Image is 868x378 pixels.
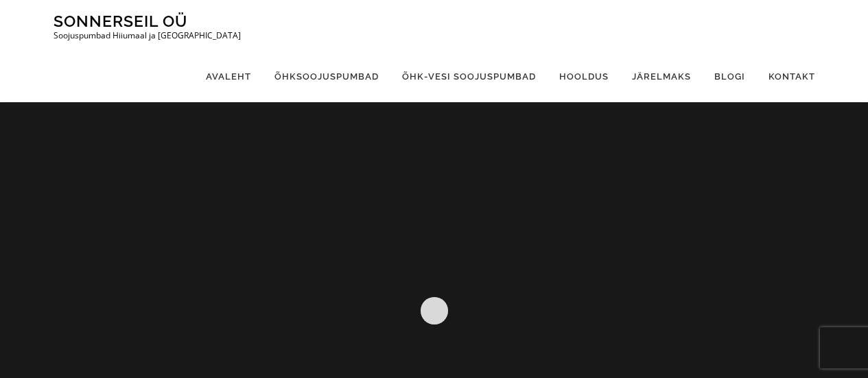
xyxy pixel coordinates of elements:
a: Õhksoojuspumbad [263,51,390,102]
a: Avaleht [194,51,263,102]
a: Blogi [703,51,757,102]
a: Õhk-vesi soojuspumbad [390,51,548,102]
a: Järelmaks [620,51,703,102]
a: Kontakt [757,51,815,102]
a: Sonnerseil OÜ [54,12,187,30]
a: Hooldus [548,51,620,102]
p: Soojuspumbad Hiiumaal ja [GEOGRAPHIC_DATA] [54,31,241,40]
